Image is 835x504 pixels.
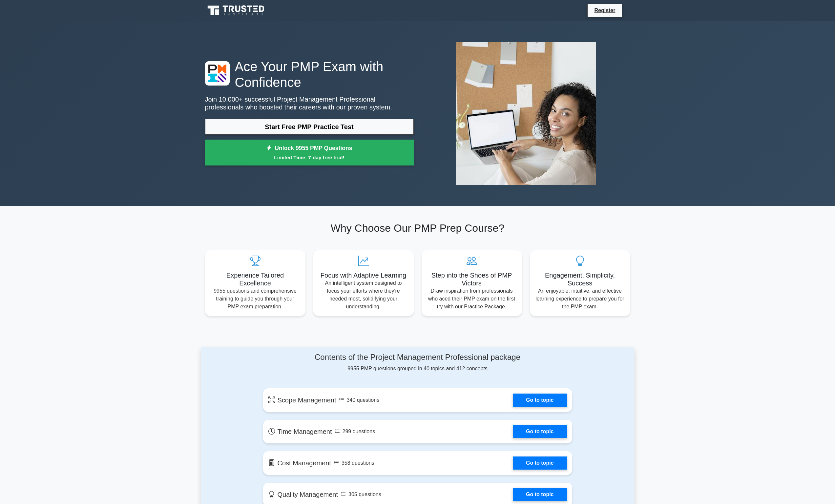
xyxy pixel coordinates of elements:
[205,95,414,111] p: Join 10,000+ successful Project Management Professional professionals who boosted their careers w...
[213,154,406,161] small: Limited Time: 7-day free trial!
[513,394,567,407] a: Go to topic
[513,456,567,470] a: Go to topic
[427,287,517,311] p: Draw inspiration from professionals who aced their PMP exam on the first try with our Practice Pa...
[263,353,572,362] h4: Contents of the Project Management Professional package
[210,271,300,287] h5: Experience Tailored Excellence
[427,271,517,287] h5: Step into the Shoes of PMP Victors
[205,59,414,90] h1: Ace Your PMP Exam with Confidence
[205,119,414,135] a: Start Free PMP Practice Test
[535,271,625,287] h5: Engagement, Simplicity, Success
[263,353,572,373] div: 9955 PMP questions grouped in 40 topics and 412 concepts
[590,6,619,14] a: Register
[319,271,408,279] h5: Focus with Adaptive Learning
[319,279,408,311] p: An intelligent system designed to focus your efforts where they're needed most, solidifying your ...
[205,222,630,234] h2: Why Choose Our PMP Prep Course?
[513,488,567,501] a: Go to topic
[210,287,300,311] p: 9955 questions and comprehensive training to guide you through your PMP exam preparation.
[535,287,625,311] p: An enjoyable, intuitive, and effective learning experience to prepare you for the PMP exam.
[205,140,414,166] a: Unlock 9955 PMP QuestionsLimited Time: 7-day free trial!
[513,425,567,438] a: Go to topic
